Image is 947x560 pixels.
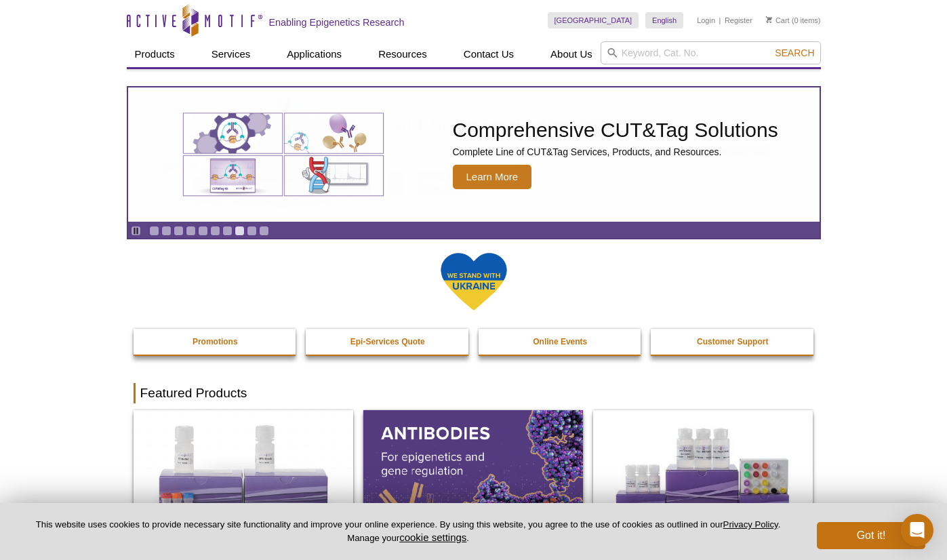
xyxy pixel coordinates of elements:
a: [GEOGRAPHIC_DATA] [548,12,639,28]
a: Go to slide 2 [161,226,172,236]
a: Go to slide 3 [174,226,184,236]
a: Go to slide 6 [210,226,220,236]
li: (0 items) [766,12,821,28]
a: Epi-Services Quote [306,329,470,355]
img: DNA Library Prep Kit for Illumina [134,410,353,543]
a: Go to slide 1 [149,226,159,236]
a: Cart [766,16,790,25]
img: We Stand With Ukraine [440,252,508,312]
a: Privacy Policy [723,519,778,529]
p: Complete Line of CUT&Tag Services, Products, and Resources. [453,146,778,158]
span: Search [775,47,814,58]
input: Keyword, Cat. No. [601,41,821,64]
a: Online Events [479,329,643,355]
a: Go to slide 10 [259,226,269,236]
a: Go to slide 8 [235,226,245,236]
p: This website uses cookies to provide necessary site functionality and improve your online experie... [22,519,794,544]
strong: Customer Support [697,337,768,346]
a: Login [697,16,715,25]
button: Got it! [817,522,925,549]
a: Toggle autoplay [131,226,141,236]
li: | [719,12,721,28]
a: Resources [370,41,435,67]
img: Various genetic charts and diagrams. [182,112,385,197]
article: Comprehensive CUT&Tag Solutions [128,87,820,222]
a: Products [127,41,183,67]
a: Go to slide 4 [186,226,196,236]
a: Go to slide 7 [222,226,233,236]
button: cookie settings [399,532,466,543]
div: Open Intercom Messenger [901,514,933,546]
strong: Online Events [533,337,587,346]
a: Go to slide 9 [247,226,257,236]
a: Go to slide 5 [198,226,208,236]
a: Applications [279,41,350,67]
span: Learn More [453,165,532,189]
img: All Antibodies [363,410,583,543]
button: Search [771,47,818,59]
a: English [645,12,683,28]
h2: Comprehensive CUT&Tag Solutions [453,120,778,140]
a: Customer Support [651,329,815,355]
strong: Promotions [193,337,238,346]
img: CUT&Tag-IT® Express Assay Kit [593,410,813,543]
a: Various genetic charts and diagrams. Comprehensive CUT&Tag Solutions Complete Line of CUT&Tag Ser... [128,87,820,222]
h2: Enabling Epigenetics Research [269,16,405,28]
a: About Us [542,41,601,67]
h2: Featured Products [134,383,814,403]
a: Promotions [134,329,298,355]
a: Contact Us [456,41,522,67]
a: Register [725,16,752,25]
a: Services [203,41,259,67]
img: Your Cart [766,16,772,23]
strong: Epi-Services Quote [350,337,425,346]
